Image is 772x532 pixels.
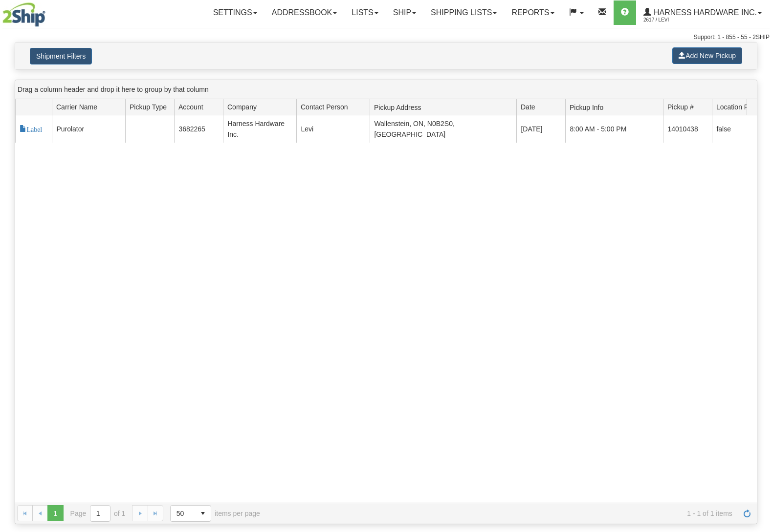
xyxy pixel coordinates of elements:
[274,510,732,517] span: 1 - 1 of 1 items
[344,0,385,25] a: Lists
[265,0,345,25] a: Addressbook
[130,102,167,112] span: Pickup Type
[296,115,370,143] td: Levi
[170,505,211,522] span: Page sizes drop down
[206,0,265,25] a: Settings
[521,102,535,112] span: Date
[739,505,755,521] a: Refresh
[195,506,211,521] span: select
[90,506,110,521] input: Page 1
[301,102,348,112] span: Contact Person
[651,8,757,17] span: Harness Hardware Inc.
[636,0,769,25] a: Harness Hardware Inc. 2617 / Levi
[565,115,663,143] td: 8:00 AM - 5:00 PM
[70,505,126,522] span: Page of 1
[170,505,260,522] span: items per page
[570,100,663,115] span: Pickup Info
[386,0,423,25] a: Ship
[47,505,63,521] span: Page 1
[174,115,223,143] td: 3682265
[2,2,45,27] img: logo2617.jpg
[223,115,296,143] td: Harness Hardware Inc.
[672,47,742,64] button: Add New Pickup
[516,115,565,143] td: [DATE]
[716,102,757,112] span: Location Pickup
[2,33,770,42] div: Support: 1 - 855 - 55 - 2SHIP
[643,15,717,25] span: 2617 / Levi
[370,115,516,143] td: Wallenstein, ON, N0B2S0, [GEOGRAPHIC_DATA]
[30,48,92,64] button: Shipment Filters
[667,102,694,112] span: Pickup #
[20,125,42,132] span: Label
[52,115,125,143] td: Purolator
[227,102,257,112] span: Company
[178,102,203,112] span: Account
[176,509,189,518] span: 50
[56,102,97,112] span: Carrier Name
[712,115,761,143] td: false
[750,216,771,316] iframe: chat widget
[15,80,757,99] div: grid grouping header
[374,100,516,115] span: Pickup Address
[663,115,712,143] td: 14010438
[423,0,504,25] a: Shipping lists
[504,0,561,25] a: Reports
[20,125,42,133] a: Label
